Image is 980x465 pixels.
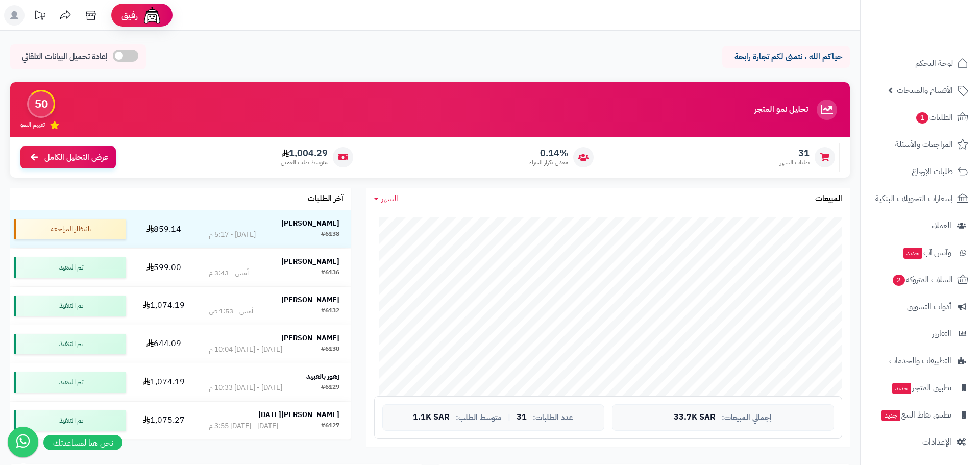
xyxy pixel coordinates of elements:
[911,28,970,49] img: logo-2.png
[14,372,126,393] div: تم التنفيذ
[867,213,974,238] a: العملاء
[867,132,974,157] a: المراجعات والأسئلة
[916,112,928,124] span: 1
[815,194,842,204] h3: المبيعات
[27,5,53,28] a: تحديثات المنصة
[730,51,842,63] p: حياكم الله ، نتمنى لكم تجارة رابحة
[533,413,573,422] span: عدد الطلبات:
[895,137,953,152] span: المراجعات والأسئلة
[308,194,344,204] h3: آخر الطلبات
[381,192,398,205] span: الشهر
[674,413,716,422] span: 33.7K SAR
[209,306,253,316] div: أمس - 1:53 ص
[14,334,126,354] div: تم التنفيذ
[281,218,339,229] strong: [PERSON_NAME]
[281,295,339,305] strong: [PERSON_NAME]
[932,327,951,341] span: التقارير
[867,159,974,184] a: طلبات الإرجاع
[20,146,116,168] a: عرض التحليل الكامل
[892,273,953,287] span: السلات المتروكة
[321,345,339,355] div: #6130
[867,186,974,211] a: إشعارات التحويلات البنكية
[44,152,108,163] span: عرض التحليل الكامل
[780,158,810,167] span: طلبات الشهر
[130,287,197,325] td: 1,074.19
[932,218,951,233] span: العملاء
[867,267,974,292] a: السلات المتروكة2
[867,322,974,346] a: التقارير
[20,120,45,129] span: تقييم النمو
[130,249,197,286] td: 599.00
[902,246,951,260] span: وآتس آب
[867,295,974,319] a: أدوات التسويق
[529,148,568,159] span: 0.14%
[321,268,339,278] div: #6136
[130,210,197,248] td: 859.14
[209,345,282,355] div: [DATE] - [DATE] 10:04 م
[281,148,328,159] span: 1,004.29
[907,300,951,314] span: أدوات التسويق
[306,371,339,382] strong: زهور بالعبيد
[875,191,953,206] span: إشعارات التحويلات البنكية
[867,51,974,76] a: لوحة التحكم
[517,413,527,422] span: 31
[258,409,339,420] strong: [PERSON_NAME][DATE]
[413,413,450,422] span: 1.1K SAR
[903,248,922,259] span: جديد
[889,354,951,368] span: التطبيقات والخدمات
[14,257,126,278] div: تم التنفيذ
[867,349,974,373] a: التطبيقات والخدمات
[892,383,911,394] span: جديد
[281,158,328,167] span: متوسط طلب العميل
[915,56,953,70] span: لوحة التحكم
[893,275,905,286] span: 2
[780,148,810,159] span: 31
[14,410,126,431] div: تم التنفيذ
[529,158,568,167] span: معدل تكرار الشراء
[897,83,953,97] span: الأقسام والمنتجات
[915,110,953,125] span: الطلبات
[867,105,974,130] a: الطلبات1
[209,383,282,393] div: [DATE] - [DATE] 10:33 م
[209,268,249,278] div: أمس - 3:43 م
[14,296,126,316] div: تم التنفيذ
[130,325,197,363] td: 644.09
[281,256,339,267] strong: [PERSON_NAME]
[321,230,339,240] div: #6138
[922,435,951,449] span: الإعدادات
[142,5,162,26] img: ai-face.png
[130,402,197,439] td: 1,075.27
[754,105,808,114] h3: تحليل نمو المتجر
[281,333,339,344] strong: [PERSON_NAME]
[867,430,974,454] a: الإعدادات
[881,410,900,421] span: جديد
[880,408,951,422] span: تطبيق نقاط البيع
[867,240,974,265] a: وآتس آبجديد
[209,421,278,431] div: [DATE] - [DATE] 3:55 م
[22,51,108,63] span: إعادة تحميل البيانات التلقائي
[912,164,953,179] span: طلبات الإرجاع
[508,413,510,421] span: |
[321,421,339,431] div: #6127
[209,230,256,240] div: [DATE] - 5:17 م
[121,9,138,21] span: رفيق
[130,363,197,401] td: 1,074.19
[374,193,398,205] a: الشهر
[14,219,126,239] div: بانتظار المراجعة
[456,413,502,422] span: متوسط الطلب:
[891,381,951,395] span: تطبيق المتجر
[321,383,339,393] div: #6129
[321,306,339,316] div: #6132
[867,376,974,400] a: تطبيق المتجرجديد
[722,413,772,422] span: إجمالي المبيعات:
[867,403,974,427] a: تطبيق نقاط البيعجديد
